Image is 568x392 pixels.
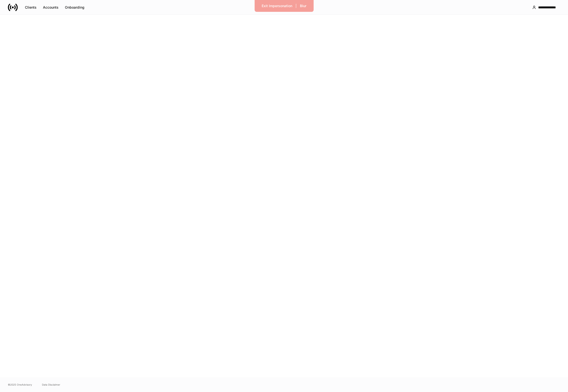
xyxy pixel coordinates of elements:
[22,3,40,11] button: Clients
[300,3,306,8] div: Blur
[65,5,84,10] div: Onboarding
[25,5,37,10] div: Clients
[42,383,60,387] a: Data Disclaimer
[297,2,310,10] button: Blur
[262,3,292,8] div: Exit Impersonation
[43,5,59,10] div: Accounts
[40,3,62,11] button: Accounts
[258,2,295,10] button: Exit Impersonation
[62,3,88,11] button: Onboarding
[8,383,32,387] span: © 2025 OneAdvisory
